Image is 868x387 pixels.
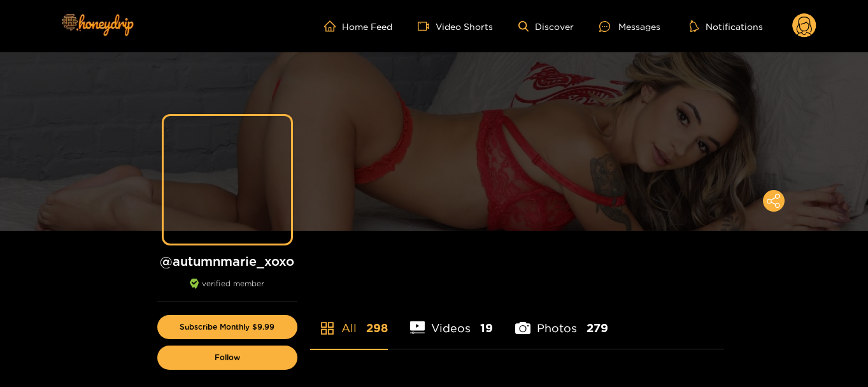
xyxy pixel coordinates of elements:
button: Follow [157,346,297,370]
button: Notifications [686,20,767,33]
span: 279 [587,320,608,336]
span: video-camera [418,20,436,32]
span: Follow [215,353,240,362]
li: All [310,291,388,349]
a: Video Shorts [418,20,493,32]
a: Discover [518,21,574,32]
a: Home Feed [324,20,392,32]
span: 19 [480,320,493,336]
span: home [324,20,342,32]
h1: @ autumnmarie_xoxo [157,253,297,269]
span: appstore [320,321,335,336]
li: Photos [515,291,608,349]
li: Videos [410,291,494,349]
button: Subscribe Monthly $9.99 [157,315,297,339]
div: Messages [599,19,660,34]
span: 298 [366,320,388,336]
div: verified member [157,279,297,302]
